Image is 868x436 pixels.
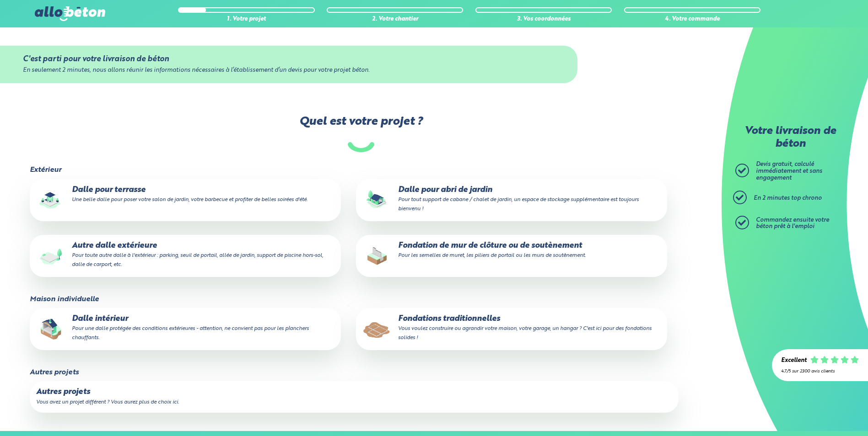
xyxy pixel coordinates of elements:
[72,253,323,267] small: Pour toute autre dalle à l'extérieur : parking, seuil de portail, allée de jardin, support de pis...
[362,241,661,260] p: Fondation de mur de clôture ou de soutènement
[398,253,586,258] small: Pour les semelles de muret, les piliers de portail ou les murs de soutènement.
[781,369,859,374] div: 4.7/5 sur 2300 avis clients
[30,368,79,377] legend: Autres projets
[35,6,105,21] img: allobéton
[362,241,392,271] img: final_use.values.closing_wall_fundation
[29,115,693,152] label: Quel est votre projet ?
[36,314,334,342] p: Dalle intérieur
[362,186,392,215] img: final_use.values.garden_shed
[36,186,65,215] img: final_use.values.terrace
[23,67,554,74] div: En seulement 2 minutes, nous allons réunir les informations nécessaires à l’établissement d’un de...
[72,326,309,340] small: Pour une dalle protégée des conditions extérieures - attention, ne convient pas pour les plancher...
[398,326,652,340] small: Vous voulez construire ou agrandir votre maison, votre garage, un hangar ? C'est ici pour des fon...
[362,314,661,342] p: Fondations traditionnelles
[781,357,807,364] div: Excellent
[36,186,334,204] p: Dalle pour terrasse
[787,400,858,426] iframe: Help widget launcher
[754,195,822,201] span: En 2 minutes top chrono
[756,217,829,230] span: Commandez ensuite votre béton prêt à l'emploi
[475,16,612,23] div: 3. Vos coordonnées
[36,241,334,269] p: Autre dalle extérieure
[398,197,639,212] small: Pour tout support de cabane / chalet de jardin, un espace de stockage supplémentaire est toujours...
[362,314,392,344] img: final_use.values.traditional_fundations
[756,161,822,181] span: Devis gratuit, calculé immédiatement et sans engagement
[36,388,672,397] p: Autres projets
[23,55,554,64] div: C'est parti pour votre livraison de béton
[72,197,307,202] small: Une belle dalle pour poser votre salon de jardin, votre barbecue et profiter de belles soirées d'...
[178,16,314,23] div: 1. Votre projet
[30,166,61,174] legend: Extérieur
[738,125,843,150] p: Votre livraison de béton
[327,16,463,23] div: 2. Votre chantier
[36,241,65,271] img: final_use.values.outside_slab
[362,186,661,213] p: Dalle pour abri de jardin
[36,399,179,405] small: Vous avez un projet différent ? Vous aurez plus de choix ici.
[36,314,65,344] img: final_use.values.inside_slab
[624,16,760,23] div: 4. Votre commande
[30,295,99,303] legend: Maison individuelle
